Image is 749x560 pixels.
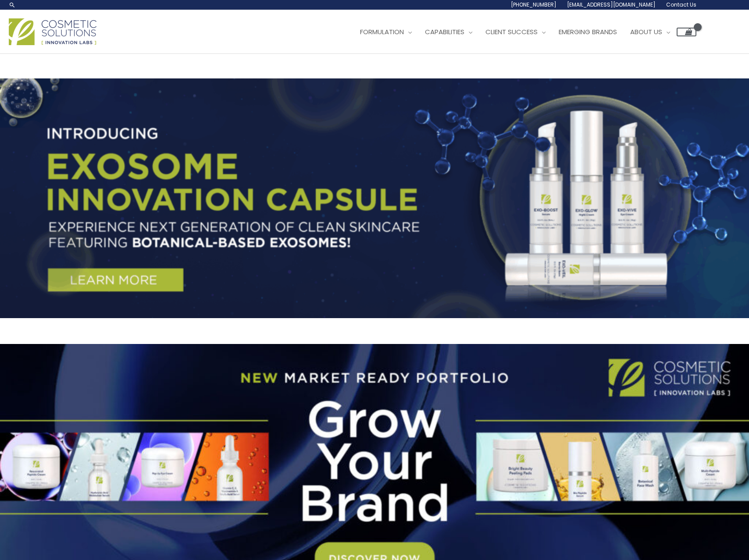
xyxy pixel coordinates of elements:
[425,27,464,36] span: Capabilities
[347,19,696,45] nav: Site Navigation
[552,19,624,45] a: Emerging Brands
[353,19,418,45] a: Formulation
[677,28,696,36] a: View Shopping Cart, empty
[9,18,96,45] img: Cosmetic Solutions Logo
[559,27,617,36] span: Emerging Brands
[485,27,538,36] span: Client Success
[9,1,16,8] a: Search icon link
[479,19,552,45] a: Client Success
[511,1,556,8] span: [PHONE_NUMBER]
[624,19,677,45] a: About Us
[666,1,696,8] span: Contact Us
[630,27,662,36] span: About Us
[360,27,404,36] span: Formulation
[567,1,656,8] span: [EMAIL_ADDRESS][DOMAIN_NAME]
[418,19,479,45] a: Capabilities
